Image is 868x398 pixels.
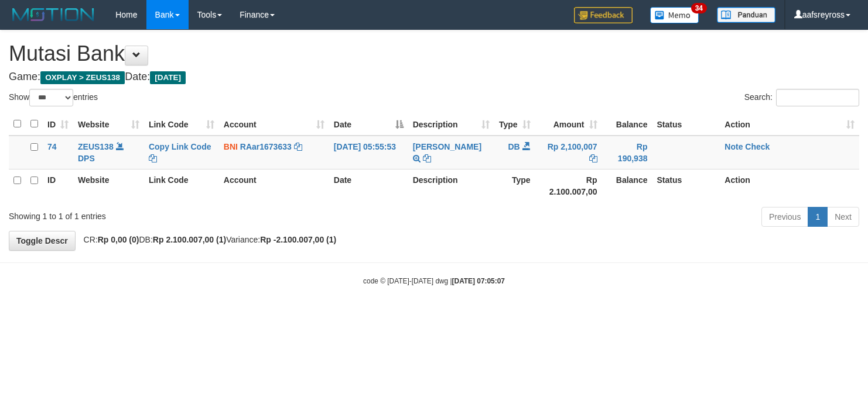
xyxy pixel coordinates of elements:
[652,113,720,136] th: Status
[827,207,859,227] a: Next
[9,71,859,83] h4: Game: Date:
[9,206,353,222] div: Showing 1 to 1 of 1 entries
[776,89,859,106] input: Search:
[29,89,73,106] select: Showentries
[602,169,652,202] th: Balance
[535,136,602,169] td: Rp 2,100,007
[73,113,144,136] th: Website: activate to sort column ascending
[761,207,808,227] a: Previous
[652,169,720,202] th: Status
[43,113,73,136] th: ID: activate to sort column ascending
[691,3,707,13] span: 34
[423,154,431,163] a: Copy ROBI PERMADI to clipboard
[78,142,114,151] a: ZEUS138
[73,169,144,202] th: Website
[408,169,494,202] th: Description
[725,142,743,151] a: Note
[413,142,481,151] a: [PERSON_NAME]
[329,136,408,169] td: [DATE] 05:55:53
[808,207,828,227] a: 1
[650,7,699,23] img: Button%20Memo.svg
[602,136,652,169] td: Rp 190,938
[9,42,859,65] h1: Mutasi Bank
[720,113,859,136] th: Action: activate to sort column ascending
[78,235,337,244] span: CR: DB: Variance:
[535,169,602,202] th: Rp 2.100.007,00
[219,169,329,202] th: Account
[260,235,336,244] strong: Rp -2.100.007,00 (1)
[745,142,770,151] a: Check
[144,113,219,136] th: Link Code: activate to sort column ascending
[43,169,73,202] th: ID
[224,142,238,151] span: BNI
[744,89,859,106] label: Search:
[219,113,329,136] th: Account: activate to sort column ascending
[240,142,292,151] a: RAar1673633
[73,136,144,169] td: DPS
[494,113,535,136] th: Type: activate to sort column ascending
[9,231,76,251] a: Toggle Descr
[494,169,535,202] th: Type
[40,71,125,84] span: OXPLAY > ZEUS138
[717,7,775,23] img: panduan.png
[535,113,602,136] th: Amount: activate to sort column ascending
[153,235,226,244] strong: Rp 2.100.007,00 (1)
[720,169,859,202] th: Action
[452,277,505,285] strong: [DATE] 07:05:07
[9,89,98,106] label: Show entries
[408,113,494,136] th: Description: activate to sort column ascending
[602,113,652,136] th: Balance
[150,71,186,84] span: [DATE]
[508,142,520,151] span: DB
[363,277,505,285] small: code © [DATE]-[DATE] dwg |
[329,113,408,136] th: Date: activate to sort column descending
[574,7,633,23] img: Feedback.jpg
[294,142,302,151] a: Copy RAar1673633 to clipboard
[9,6,98,23] img: MOTION_logo.png
[144,169,219,202] th: Link Code
[98,235,139,244] strong: Rp 0,00 (0)
[329,169,408,202] th: Date
[47,142,57,151] span: 74
[149,142,211,163] a: Copy Link Code
[589,154,597,163] a: Copy Rp 2,100,007 to clipboard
